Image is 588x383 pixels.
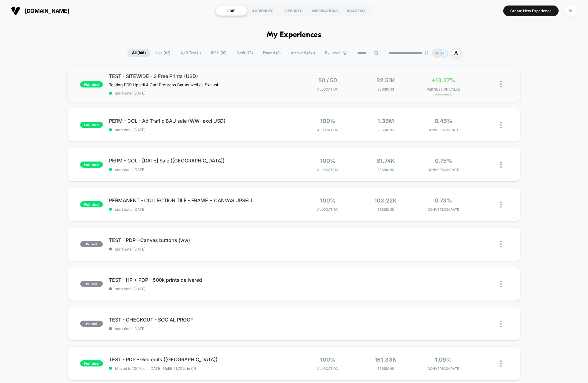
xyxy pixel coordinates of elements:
img: Visually logo [11,6,20,15]
span: 100% [320,356,335,363]
span: published [80,201,103,207]
img: close [500,201,502,208]
span: 0.45% [435,118,452,124]
button: AL [563,5,579,17]
span: By Label [325,51,340,55]
span: Sessions [358,207,413,212]
span: TEST - PDP - Canvas buttons (ww) [109,237,294,243]
span: CONVERSION RATE [416,128,471,132]
span: +13.27% [432,77,455,84]
span: PERM - COL - Ad Traffic BAU sale (WW- excl USD) [109,118,294,124]
span: Sessions [358,128,413,132]
span: TEST - HP + PDP - 500k prints delivered [109,277,294,283]
img: end [425,51,428,55]
span: Sessions [358,168,413,172]
span: 22.51k [376,77,395,84]
span: start date: [DATE] [109,287,294,291]
div: ACADEMY [341,6,372,16]
span: Allocation [317,168,338,172]
span: for Control [416,93,471,96]
span: Sessions [358,87,413,91]
span: published [80,81,103,87]
span: Moved to 100% on: [DATE] . Uplift: 21.70% in CR [115,366,196,371]
span: Sessions [358,366,413,371]
p: AL [435,51,439,55]
div: AL [565,5,577,17]
span: 1.35M [377,118,394,124]
div: AUDIENCES [247,6,278,16]
span: 161.33k [375,356,396,363]
span: CONVERSION RATE [416,168,471,172]
span: Allocation [317,207,338,212]
span: start date: [DATE] [109,128,294,132]
span: TEST - PDP - Geo edits ([GEOGRAPHIC_DATA]) [109,356,294,363]
span: published [80,360,103,366]
span: [DOMAIN_NAME] [25,8,69,14]
span: paused [80,241,103,247]
span: published [80,122,103,128]
span: 103.22k [374,197,397,204]
img: close [500,162,502,168]
span: TEST - SITEWIDE - 2 Free Prints (USD) [109,73,294,79]
span: start date: [DATE] [109,91,294,95]
h1: My Experiences [267,31,321,39]
span: CONVERSION RATE [416,207,471,212]
span: Paused ( 8 ) [258,49,285,57]
span: 100% ( 81 ) [206,49,231,57]
span: 100% [320,158,335,164]
img: close [500,241,502,247]
span: paused [80,321,103,327]
span: Allocation [317,128,338,132]
span: PERM - COL - [DATE] Sale ([GEOGRAPHIC_DATA]) [109,158,294,164]
span: 0.73% [435,197,452,204]
span: start date: [DATE] [109,247,294,251]
span: 0.75% [435,158,452,164]
button: Create New Experience [503,6,559,16]
span: Live ( 82 ) [151,49,175,57]
span: All ( 168 ) [127,49,150,57]
span: Testing PDP Upsell & Cart Progress Bar as well as Exclusive Free Prints in the Cart [109,82,223,87]
img: close [500,321,502,327]
span: CONVERSION RATE [416,366,471,371]
p: DT [441,51,446,55]
span: A/B Test ( 1 ) [176,49,205,57]
img: close [500,281,502,287]
div: LIVE [216,6,247,16]
span: Archived ( 341 ) [286,49,320,57]
span: 100% [320,197,335,204]
div: REPORTS [278,6,309,16]
span: published [80,162,103,168]
span: 61.74k [376,158,395,164]
span: Allocation [317,366,338,371]
span: PERMANENT - COLLECTION TILE - FRAME + CANVAS UPSELL [109,197,294,203]
span: 100% [320,118,335,124]
span: start date: [DATE] [109,207,294,212]
div: INSPIRATIONS [309,6,341,16]
span: PER SESSION VALUE [416,87,471,91]
span: 50 / 50 [318,77,337,84]
span: 1.09% [435,356,452,363]
button: [DOMAIN_NAME] [9,6,71,16]
span: start date: [DATE] [109,167,294,172]
span: paused [80,281,103,287]
img: close [500,81,502,87]
span: Allocation [317,87,338,91]
img: close [500,122,502,128]
img: close [500,360,502,367]
span: TEST - CHECKOUT - SOCIAL PROOF [109,317,294,323]
span: Draft ( 78 ) [232,49,257,57]
span: start date: [DATE] [109,326,294,331]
